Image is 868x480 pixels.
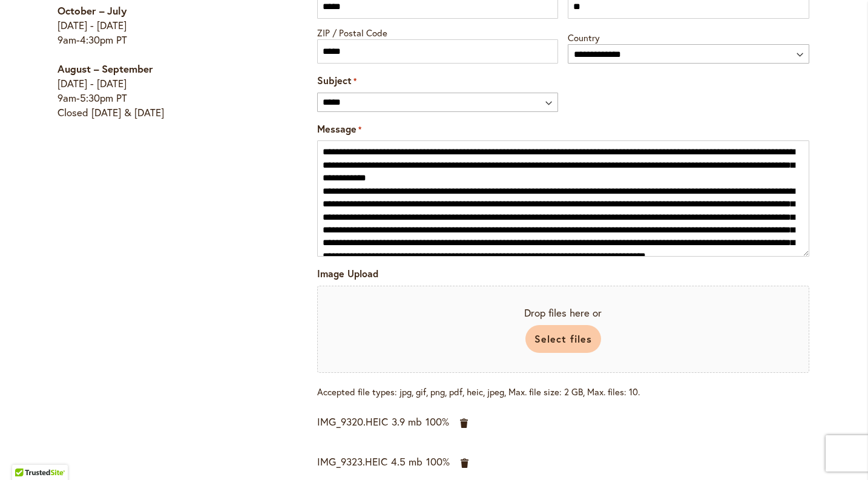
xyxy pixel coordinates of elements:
label: Country [568,28,809,44]
button: select files, image upload [525,325,601,353]
label: Image Upload [317,267,378,281]
label: Subject [317,74,357,88]
strong: August – September [58,62,153,76]
span: 100% [426,415,449,429]
label: ZIP / Postal Code [317,24,559,39]
p: [DATE] - [DATE] 9am-4:30pm PT [58,4,270,47]
span: IMG_9320.HEIC [317,415,388,429]
span: Drop files here or [337,306,789,320]
p: [DATE] - [DATE] 9am-5:30pm PT Closed [DATE] & [DATE] [58,62,270,120]
span: 3.9 mb [388,415,426,429]
strong: October – July [58,4,127,18]
span: Accepted file types: jpg, gif, png, pdf, heic, jpeg, Max. file size: 2 GB, Max. files: 10. [317,378,809,398]
label: Message [317,122,361,136]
